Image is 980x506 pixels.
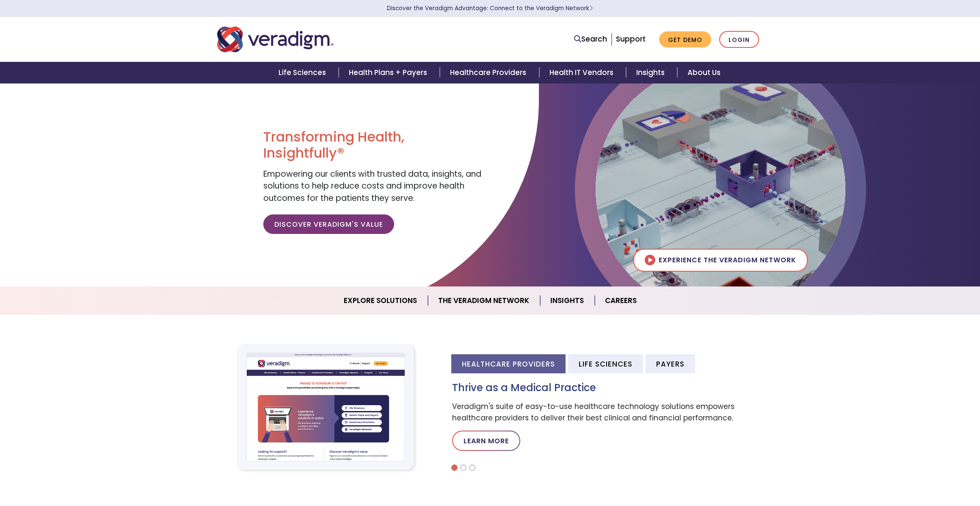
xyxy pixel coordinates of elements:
a: Careers [595,290,647,311]
span: Empowering our clients with trusted data, insights, and solutions to help reduce costs and improv... [263,168,481,204]
a: About Us [677,62,731,83]
a: Healthcare Providers [440,62,539,83]
a: Get Demo [659,31,711,48]
a: Discover Veradigm's Value [263,214,394,234]
h3: Thrive as a Medical Practice [452,382,763,394]
a: Health IT Vendors [539,62,626,83]
a: Insights [540,290,595,311]
img: Veradigm logo [217,25,334,53]
a: Health Plans + Payers [339,62,440,83]
a: Login [719,31,759,48]
a: Learn More [452,431,520,451]
span: Learn More [589,4,593,12]
a: The Veradigm Network [428,290,540,311]
a: Search [574,33,607,45]
li: Payers [646,354,695,373]
h1: Transforming Health, Insightfully® [263,129,483,161]
a: Support [616,34,646,44]
a: Insights [626,62,677,83]
li: Life Sciences [568,354,643,373]
a: Life Sciences [268,62,339,83]
a: Explore Solutions [334,290,428,311]
a: Discover the Veradigm Advantage: Connect to the Veradigm NetworkLearn More [387,4,593,12]
p: Veradigm's suite of easy-to-use healthcare technology solutions empowers healthcare providers to ... [452,401,763,424]
li: Healthcare Providers [451,354,566,373]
